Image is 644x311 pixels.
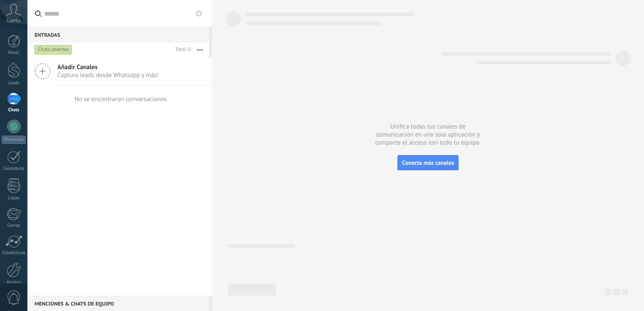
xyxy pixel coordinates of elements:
[2,136,26,144] div: WhatsApp
[57,71,159,79] span: Captura leads desde Whatsapp y más!
[7,18,21,24] span: Cuenta
[75,95,167,103] div: No se encontraron conversaciones
[2,280,26,285] div: Ajustes
[2,166,26,172] div: Calendario
[27,296,209,311] div: Menciones & Chats de equipo
[172,46,191,54] div: Total: 0
[35,45,72,55] div: Chats abiertos
[2,50,26,56] div: Panel
[27,27,209,42] div: Entradas
[2,250,26,256] div: Estadísticas
[2,223,26,228] div: Correo
[2,107,26,113] div: Chats
[402,159,454,166] span: Conecta más canales
[57,63,159,71] span: Añadir Canales
[397,155,459,170] button: Conecta más canales
[2,196,26,201] div: Listas
[2,80,26,86] div: Leads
